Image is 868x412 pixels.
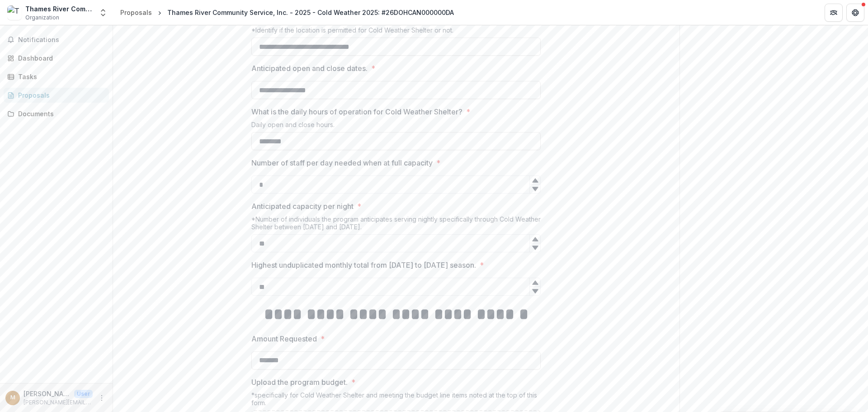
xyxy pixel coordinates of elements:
[4,33,109,47] button: Notifications
[18,109,102,118] div: Documents
[10,395,15,401] div: michaelv@trfp.org
[4,51,109,66] a: Dashboard
[251,106,462,117] p: What is the daily hours of operation for Cold Weather Shelter?
[251,26,541,38] div: *Identify if the location is permitted for Cold Weather Shelter or not.
[4,106,109,121] a: Documents
[96,393,107,403] button: More
[117,6,156,19] a: Proposals
[251,201,354,212] p: Anticipated capacity per night
[4,69,109,84] a: Tasks
[251,333,317,344] p: Amount Requested
[251,157,433,168] p: Number of staff per day needed when at full capacity
[846,4,864,22] button: Get Help
[4,88,109,103] a: Proposals
[97,4,109,22] button: Open entity switcher
[825,4,843,22] button: Partners
[120,8,152,17] div: Proposals
[251,215,541,234] div: *Number of individuals the program anticipates serving nightly specifically through Cold Weather ...
[74,390,93,398] p: User
[251,121,541,132] div: Daily open and close hours.
[251,391,541,410] div: *specifically for Cold Weather Shelter and meeting the budget line items noted at the top of this...
[18,90,102,100] div: Proposals
[251,63,368,74] p: Anticipated open and close dates.
[117,6,458,19] nav: breadcrumb
[25,4,93,14] div: Thames River Community Service, Inc.
[18,72,102,81] div: Tasks
[7,5,22,20] img: Thames River Community Service, Inc.
[25,14,59,22] span: Organization
[251,377,348,388] p: Upload the program budget.
[18,36,105,44] span: Notifications
[24,398,93,407] p: [PERSON_NAME][EMAIL_ADDRESS][DOMAIN_NAME]
[18,53,102,63] div: Dashboard
[251,260,476,270] p: Highest unduplicated monthly total from [DATE] to [DATE] season.
[24,389,71,398] p: [PERSON_NAME][EMAIL_ADDRESS][DOMAIN_NAME]
[167,8,454,17] div: Thames River Community Service, Inc. - 2025 - Cold Weather 2025: #26DOHCAN000000DA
